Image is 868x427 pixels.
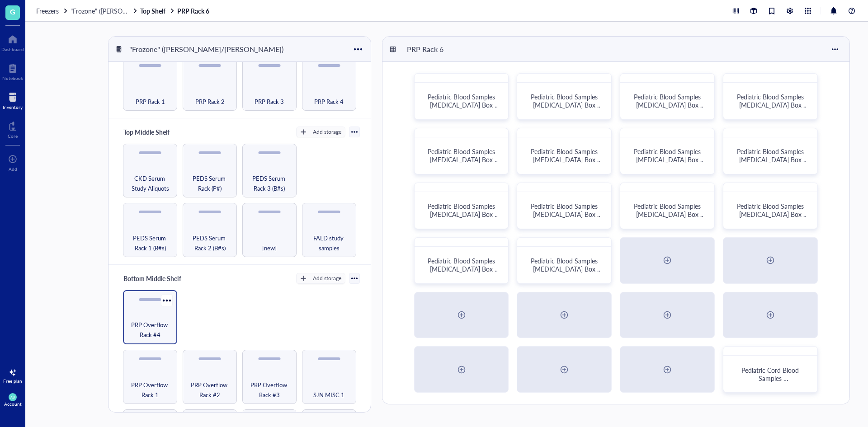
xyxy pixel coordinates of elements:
span: Pediatric Blood Samples [MEDICAL_DATA] Box #130 [634,202,705,227]
a: Dashboard [1,32,24,52]
span: PRP Overflow Rack #4 [127,320,173,340]
span: Pediatric Blood Samples [MEDICAL_DATA] Box #125 [531,147,602,172]
span: PRP Overflow Rack #3 [246,380,292,400]
button: Add storage [296,273,345,284]
div: Inventory [3,104,23,110]
span: Pediatric Blood Samples [MEDICAL_DATA] Box #126 [634,147,705,172]
span: Freezers [36,6,59,15]
span: Pediatric Cord Blood Samples [MEDICAL_DATA] Box #1 [735,366,806,391]
div: Free plan [3,378,22,384]
div: Add [9,166,17,172]
a: Notebook [2,61,23,81]
span: Pediatric Blood Samples [MEDICAL_DATA] Box #124 [428,147,499,172]
div: Dashboard [1,47,24,52]
div: PRP Rack 6 [403,42,457,57]
span: PEDS Serum Rack (P#) [187,174,233,193]
span: Pediatric Blood Samples [MEDICAL_DATA] Box #129 [531,202,602,227]
span: PRP Overflow Rack 1 [127,380,173,400]
span: PRP Rack 4 [314,97,344,107]
span: PRP Rack 3 [255,97,284,107]
span: "Frozone" ([PERSON_NAME]/[PERSON_NAME]) [71,6,205,15]
span: Pediatric Blood Samples [MEDICAL_DATA] Box #123 [737,92,808,117]
div: Add storage [313,128,341,136]
span: AU [10,395,15,399]
div: Bottom Middle Shelf [119,272,185,285]
span: FALD study samples [306,233,352,253]
span: Pediatric Blood Samples [MEDICAL_DATA] Box #133 [531,256,602,282]
span: PEDS Serum Rack 3 (B#s) [246,174,292,193]
span: G [10,6,15,17]
span: PEDS Serum Rack 2 (B#s) [187,233,233,253]
div: Core [8,133,18,139]
span: Pediatric Blood Samples [MEDICAL_DATA] Box #131 [737,202,808,227]
span: Pediatric Blood Samples [MEDICAL_DATA] Box #132 [428,256,499,282]
span: CKD Serum Study Aliquots [127,174,173,193]
span: SJN MISC 1 [313,390,344,400]
div: Account [4,401,22,407]
span: Pediatric Blood Samples [MEDICAL_DATA] Box #122 [634,92,705,117]
span: Pediatric Blood Samples [MEDICAL_DATA] Box #127 [737,147,808,172]
button: Add storage [296,127,345,137]
a: Inventory [3,90,23,110]
span: PRP Rack 2 [195,97,225,107]
div: Add storage [313,274,341,282]
a: "Frozone" ([PERSON_NAME]/[PERSON_NAME]) [71,7,138,15]
span: Pediatric Blood Samples [MEDICAL_DATA] Box #121 [531,92,602,117]
span: PEDS Serum Rack 1 (B#s) [127,233,173,253]
a: Top ShelfPRP Rack 6 [140,7,211,15]
span: Pediatric Blood Samples [MEDICAL_DATA] Box #120 [428,92,499,117]
span: PRP Rack 1 [136,97,165,107]
div: "Frozone" ([PERSON_NAME]/[PERSON_NAME]) [125,42,288,57]
a: Freezers [36,7,69,15]
span: [new] [262,243,277,253]
span: PRP Overflow Rack #2 [187,380,233,400]
div: Notebook [2,75,23,81]
span: Pediatric Blood Samples [MEDICAL_DATA] Box #128 [428,202,499,227]
a: Core [8,119,18,139]
div: Top Middle Shelf [119,126,174,138]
